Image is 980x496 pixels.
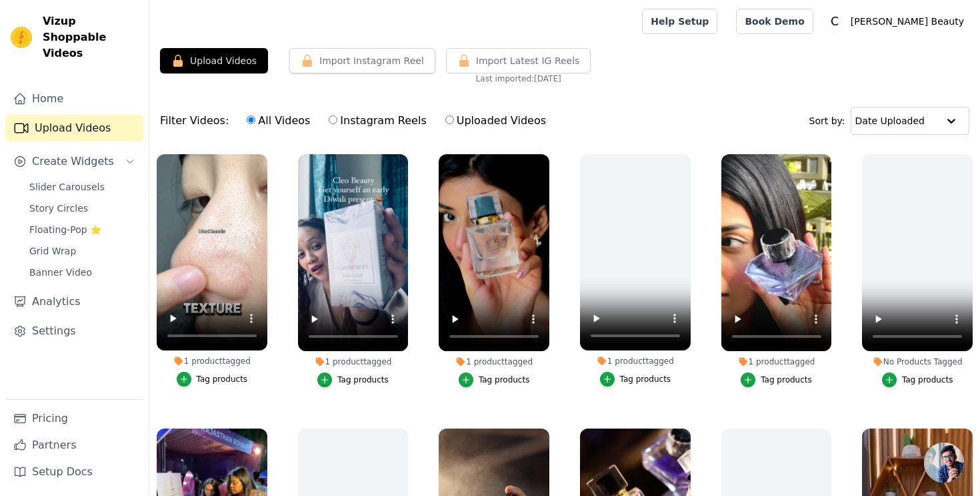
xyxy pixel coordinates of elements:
p: [PERSON_NAME] Beauty [845,9,969,33]
span: Vizup Shoppable Videos [43,13,138,61]
button: Create Widgets [5,148,143,175]
a: Open chat [924,443,964,483]
div: 1 product tagged [721,356,832,367]
a: Partners [5,432,143,459]
a: Analytics [5,288,143,315]
button: Tag products [882,373,953,387]
input: All Videos [247,115,255,124]
button: Tag products [600,372,671,387]
label: Instagram Reels [328,112,427,130]
button: Import Latest IG Reels [446,48,591,73]
a: Story Circles [21,199,143,218]
span: Last imported: [DATE] [476,73,561,84]
a: Settings [5,318,143,344]
span: Banner Video [29,266,92,279]
div: Tag products [337,375,389,385]
a: Grid Wrap [21,242,143,260]
img: Vizup [11,27,32,48]
a: Pricing [5,405,143,432]
div: Filter Videos: [160,105,553,136]
span: Slider Carousels [29,180,105,194]
div: 1 product tagged [580,356,691,366]
button: Tag products [177,372,248,387]
a: Banner Video [21,263,143,282]
div: Sort by: [809,107,970,135]
div: 1 product tagged [157,356,267,366]
div: No Products Tagged [862,356,973,367]
button: C [PERSON_NAME] Beauty [824,9,969,33]
input: Instagram Reels [329,115,337,124]
span: Create Widgets [32,154,114,170]
div: Tag products [479,375,530,385]
span: Import Latest IG Reels [476,54,580,67]
text: C [831,15,839,28]
button: Tag products [459,373,530,387]
a: Book Demo [736,9,813,34]
div: Tag products [620,374,671,385]
div: 1 product tagged [439,356,549,367]
a: Home [5,85,143,112]
label: Uploaded Videos [445,112,547,130]
a: Upload Videos [5,115,143,142]
div: 1 product tagged [298,356,409,367]
span: Grid Wrap [29,244,76,258]
button: Upload Videos [160,48,268,73]
div: Tag products [761,375,812,385]
a: Help Setup [642,9,717,34]
input: Uploaded Videos [445,115,454,124]
a: Floating-Pop ⭐ [21,220,143,239]
a: Slider Carousels [21,178,143,196]
a: Setup Docs [5,459,143,485]
div: Tag products [902,375,953,385]
button: Tag products [741,373,812,387]
span: Floating-Pop ⭐ [29,223,101,236]
button: Tag products [317,373,389,387]
div: Tag products [197,374,248,385]
span: Story Circles [29,202,88,215]
button: Import Instagram Reel [289,48,435,73]
label: All Videos [246,112,311,130]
